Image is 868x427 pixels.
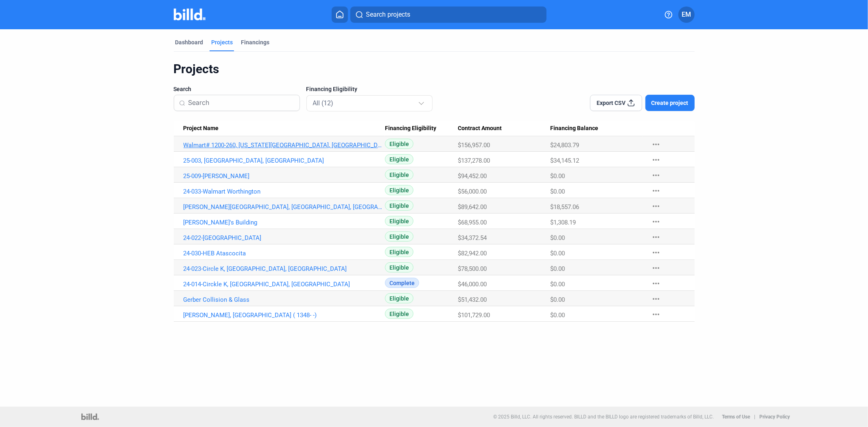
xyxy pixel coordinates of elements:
mat-select-trigger: All (12) [313,99,334,107]
mat-icon: more_horiz [651,309,661,319]
span: $137,278.00 [458,157,490,164]
span: Eligible [385,139,413,149]
span: Search [174,85,192,93]
mat-icon: more_horiz [651,232,661,242]
div: Financing Balance [550,125,643,132]
img: logo [81,414,99,420]
button: EM [678,7,695,23]
input: Search [188,94,295,111]
span: $156,957.00 [458,142,490,149]
span: Eligible [385,200,413,211]
a: Walmart# 1200-260, [US_STATE][GEOGRAPHIC_DATA], [GEOGRAPHIC_DATA] [184,142,385,149]
span: Eligible [385,309,413,319]
a: [PERSON_NAME], [GEOGRAPHIC_DATA] ( 1348- -) [184,312,385,319]
span: Complete [385,278,419,288]
span: Contract Amount [458,125,502,132]
a: [PERSON_NAME][GEOGRAPHIC_DATA], [GEOGRAPHIC_DATA], [GEOGRAPHIC_DATA] [184,203,385,211]
span: $34,372.54 [458,234,487,242]
div: Projects [212,38,233,46]
img: Billd Company Logo [174,9,206,20]
mat-icon: more_horiz [651,170,661,180]
span: $0.00 [550,312,565,319]
span: Financing Balance [550,125,598,132]
button: Search projects [350,7,547,23]
span: $78,500.00 [458,265,487,272]
div: Project Name [184,125,385,132]
a: 24-022-[GEOGRAPHIC_DATA] [184,234,385,242]
span: Eligible [385,293,413,303]
mat-icon: more_horiz [651,294,661,304]
span: Create project [652,99,689,107]
span: $56,000.00 [458,188,487,195]
p: © 2025 Billd, LLC. All rights reserved. BILLD and the BILLD logo are registered trademarks of Bil... [493,414,714,420]
mat-icon: more_horiz [651,263,661,273]
span: $51,432.00 [458,296,487,303]
a: 24-023-Circle K, [GEOGRAPHIC_DATA], [GEOGRAPHIC_DATA] [184,265,385,272]
span: $0.00 [550,281,565,288]
span: Eligible [385,262,413,272]
a: 24-014-Circkle K, [GEOGRAPHIC_DATA], [GEOGRAPHIC_DATA] [184,281,385,288]
span: $89,642.00 [458,203,487,211]
span: $0.00 [550,172,565,180]
a: 24-033-Walmart Worthington [184,188,385,195]
mat-icon: more_horiz [651,248,661,257]
span: Financing Eligibility [385,125,436,132]
span: Eligible [385,231,413,242]
div: Financing Eligibility [385,125,458,132]
span: $24,803.79 [550,142,579,149]
span: $82,942.00 [458,250,487,257]
span: $34,145.12 [550,157,579,164]
span: $1,308.19 [550,219,576,226]
span: EM [682,10,691,20]
b: Terms of Use [722,414,750,420]
span: $18,557.06 [550,203,579,211]
p: | [754,414,755,420]
div: Contract Amount [458,125,550,132]
span: Eligible [385,154,413,164]
mat-icon: more_horiz [651,279,661,288]
a: 25-003, [GEOGRAPHIC_DATA], [GEOGRAPHIC_DATA] [184,157,385,164]
button: Export CSV [590,95,642,111]
div: Dashboard [175,38,203,46]
a: [PERSON_NAME]'s Building [184,219,385,226]
span: Eligible [385,185,413,195]
mat-icon: more_horiz [651,186,661,196]
b: Privacy Policy [759,414,790,420]
div: Projects [174,61,695,77]
span: $46,000.00 [458,281,487,288]
span: $68,955.00 [458,219,487,226]
div: Financings [241,38,270,46]
a: Gerber Collision & Glass [184,296,385,303]
mat-icon: more_horiz [651,155,661,165]
a: 25-009-[PERSON_NAME] [184,172,385,180]
span: $0.00 [550,265,565,272]
span: Search projects [366,10,410,20]
a: 24-030-HEB Atascocita [184,250,385,257]
span: $0.00 [550,296,565,303]
span: $94,452.00 [458,172,487,180]
mat-icon: more_horiz [651,139,661,149]
button: Create project [645,95,695,111]
span: Financing Eligibility [306,85,358,93]
mat-icon: more_horiz [651,201,661,211]
span: Eligible [385,216,413,226]
span: $0.00 [550,188,565,195]
mat-icon: more_horiz [651,217,661,227]
span: $101,729.00 [458,312,490,319]
span: Export CSV [597,99,625,107]
span: Eligible [385,247,413,257]
span: $0.00 [550,234,565,242]
span: $0.00 [550,250,565,257]
span: Eligible [385,170,413,180]
span: Project Name [184,125,219,132]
